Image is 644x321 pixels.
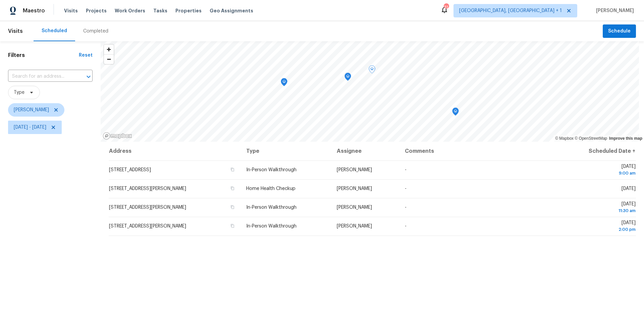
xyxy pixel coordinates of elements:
[104,55,114,64] span: Zoom out
[603,24,636,38] button: Schedule
[246,205,297,210] span: In-Person Walkthrough
[109,205,186,210] span: [STREET_ADDRESS][PERSON_NAME]
[575,136,607,141] a: OpenStreetMap
[23,7,45,14] span: Maestro
[563,226,636,233] div: 2:00 pm
[563,170,636,177] div: 9:00 am
[558,142,636,160] th: Scheduled Date ↑
[109,224,186,229] span: [STREET_ADDRESS][PERSON_NAME]
[8,52,79,59] h1: Filters
[369,65,375,76] div: Map marker
[344,73,351,83] div: Map marker
[175,7,202,14] span: Properties
[14,107,49,113] span: [PERSON_NAME]
[622,186,636,191] span: [DATE]
[337,168,372,172] span: [PERSON_NAME]
[405,224,407,229] span: -
[246,168,297,172] span: In-Person Walkthrough
[210,7,253,14] span: Geo Assignments
[555,136,574,141] a: Mapbox
[405,186,407,191] span: -
[83,28,108,35] div: Completed
[14,89,24,96] span: Type
[337,205,372,210] span: [PERSON_NAME]
[563,164,636,177] span: [DATE]
[608,27,631,36] span: Schedule
[563,207,636,214] div: 11:30 am
[104,54,114,64] button: Zoom out
[109,168,151,172] span: [STREET_ADDRESS]
[64,7,78,14] span: Visits
[241,142,331,160] th: Type
[229,204,235,210] button: Copy Address
[337,224,372,229] span: [PERSON_NAME]
[42,27,67,34] div: Scheduled
[229,185,235,191] button: Copy Address
[459,7,562,14] span: [GEOGRAPHIC_DATA], [GEOGRAPHIC_DATA] + 1
[104,45,114,54] button: Zoom in
[79,52,93,59] div: Reset
[444,4,448,11] div: 31
[103,132,132,140] a: Mapbox homepage
[246,224,297,229] span: In-Person Walkthrough
[563,202,636,214] span: [DATE]
[281,78,287,88] div: Map marker
[86,7,107,14] span: Projects
[229,223,235,229] button: Copy Address
[246,186,296,191] span: Home Health Checkup
[84,72,93,81] button: Open
[8,71,74,82] input: Search for an address...
[399,142,558,160] th: Comments
[115,7,145,14] span: Work Orders
[331,142,399,160] th: Assignee
[452,108,459,118] div: Map marker
[8,24,23,39] span: Visits
[609,136,642,141] a: Improve this map
[593,7,634,14] span: [PERSON_NAME]
[229,167,235,173] button: Copy Address
[109,186,186,191] span: [STREET_ADDRESS][PERSON_NAME]
[109,142,241,160] th: Address
[405,205,407,210] span: -
[563,220,636,233] span: [DATE]
[101,41,639,142] canvas: Map
[153,8,167,13] span: Tasks
[337,186,372,191] span: [PERSON_NAME]
[14,124,46,131] span: [DATE] - [DATE]
[405,168,407,172] span: -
